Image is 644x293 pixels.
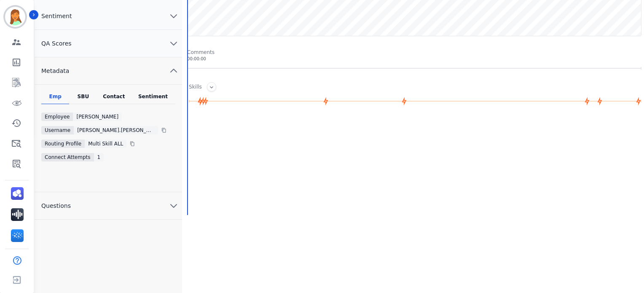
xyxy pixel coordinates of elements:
svg: chevron down [169,11,179,21]
div: SBU [69,93,97,104]
div: Username [41,126,74,134]
div: Connect Attempts [41,153,94,161]
svg: chevron up [169,66,179,76]
div: Skills [189,83,202,91]
div: Contact [97,93,131,104]
div: 1 [94,153,104,161]
svg: chevron down [169,201,179,211]
div: [PERSON_NAME].[PERSON_NAME]@eccogroupusa.comc3189c5b-232e-11ed-8006-800c584eb7f3 [74,126,158,134]
span: Questions [35,202,78,210]
div: [PERSON_NAME] [73,113,122,121]
span: QA Scores [35,39,78,48]
div: Employee [41,113,73,121]
span: Metadata [35,67,76,75]
button: Sentiment chevron down [35,3,182,30]
div: Sentiment [131,93,175,104]
span: Sentiment [35,12,78,20]
button: Questions chevron down [35,192,182,220]
svg: chevron down [169,38,179,48]
div: Routing Profile [41,140,85,148]
div: Emp [41,93,69,104]
button: Metadata chevron up [35,57,182,85]
button: QA Scores chevron down [35,30,182,57]
img: Bordered avatar [5,7,25,27]
div: 00:00:00 [187,56,641,62]
div: Comments [187,49,641,56]
div: Multi Skill ALL [85,140,126,148]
